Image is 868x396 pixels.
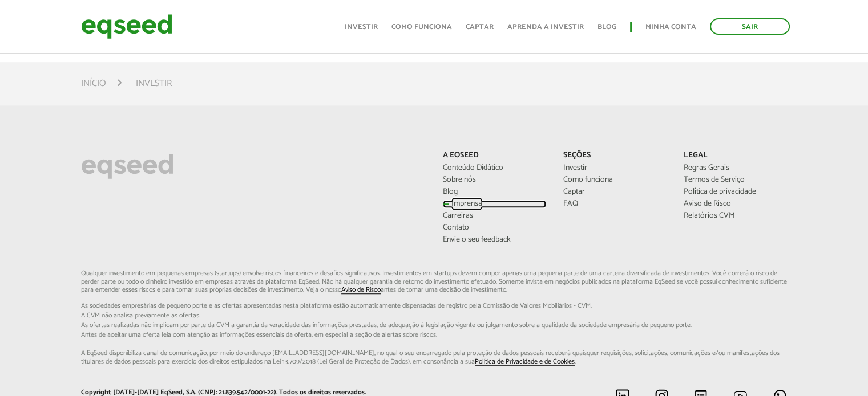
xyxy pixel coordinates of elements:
li: Investir [136,76,172,91]
a: Sobre nós [443,176,546,184]
a: Envie o seu feedback [443,236,546,244]
a: Captar [466,23,494,31]
a: Como funciona [391,23,452,31]
a: Investir [563,164,667,172]
a: Contato [443,224,546,232]
p: Legal [684,151,787,161]
p: Seções [563,151,667,161]
a: Carreiras [443,212,546,220]
a: Investir [345,23,378,31]
a: Blog [443,188,546,196]
p: Qualquer investimento em pequenas empresas (startups) envolve riscos financeiros e desafios signi... [81,270,788,366]
a: FAQ [563,200,667,208]
a: Aviso de Risco [684,200,787,208]
a: Conteúdo Didático [443,164,546,172]
a: Imprensa [443,200,546,208]
a: Termos de Serviço [684,176,787,184]
a: Aprenda a investir [507,23,584,31]
a: Início [81,79,106,88]
a: Relatórios CVM [684,212,787,220]
a: Captar [563,188,667,196]
img: EqSeed Logo [81,151,173,182]
a: Blog [597,23,616,31]
a: Minha conta [645,23,696,31]
a: Regras Gerais [684,164,787,172]
span: A CVM não analisa previamente as ofertas. [81,312,788,319]
span: As ofertas realizadas não implicam por parte da CVM a garantia da veracidade das informações p... [81,322,788,329]
p: A EqSeed [443,151,546,161]
img: EqSeed [81,11,172,42]
a: Política de privacidade [684,188,787,196]
a: Sair [710,18,790,35]
span: As sociedades empresárias de pequeno porte e as ofertas apresentadas nesta plataforma estão aut... [81,303,788,309]
a: Como funciona [563,176,667,184]
span: Antes de aceitar uma oferta leia com atenção as informações essenciais da oferta, em especial... [81,332,788,338]
a: Aviso de Risco [341,287,381,294]
a: Política de Privacidade e de Cookies [475,358,575,366]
